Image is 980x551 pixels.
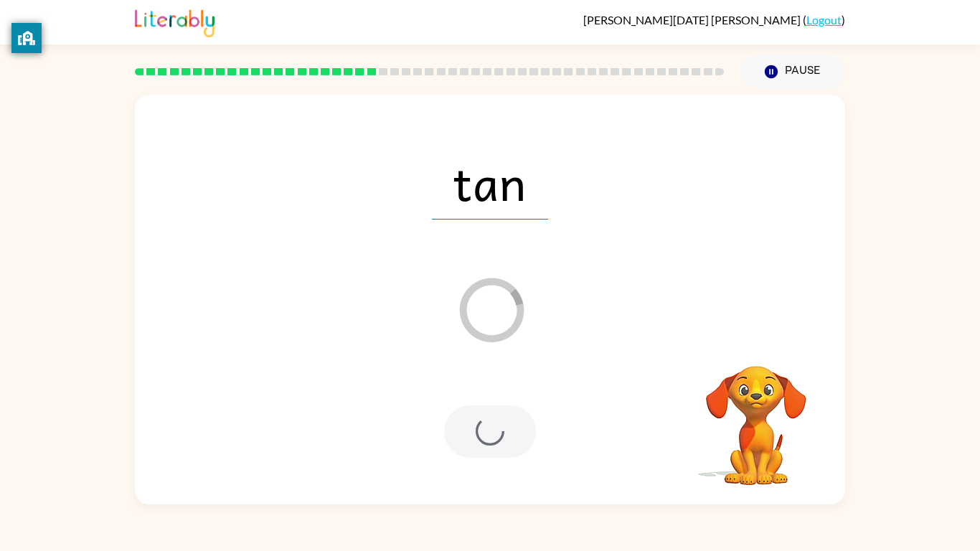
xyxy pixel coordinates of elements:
span: [PERSON_NAME][DATE] [PERSON_NAME] [583,13,803,27]
video: Your browser must support playing .mp4 files to use Literably. Please try using another browser. [684,344,828,487]
img: Literably [135,6,215,37]
a: Logout [806,13,842,27]
span: tan [432,145,548,220]
button: privacy banner [11,23,42,53]
button: Pause [741,55,845,88]
div: ( ) [583,13,845,27]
